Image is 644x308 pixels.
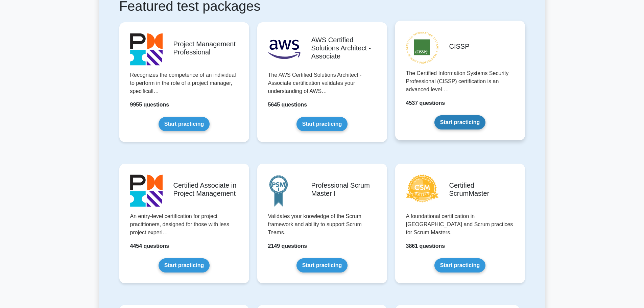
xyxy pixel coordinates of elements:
a: Start practicing [159,258,210,273]
a: Start practicing [159,117,210,131]
a: Start practicing [434,258,485,273]
a: Start practicing [434,115,485,129]
a: Start practicing [296,117,348,131]
a: Start practicing [296,258,348,273]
